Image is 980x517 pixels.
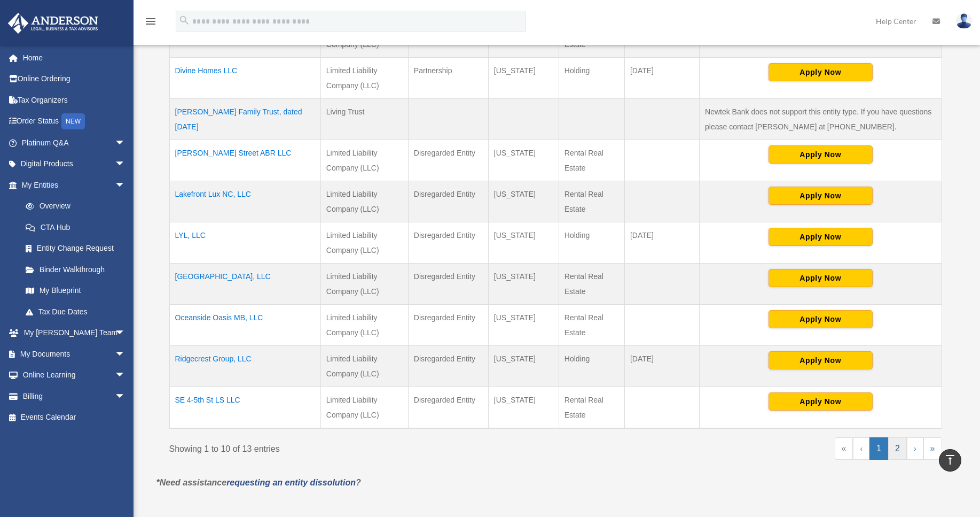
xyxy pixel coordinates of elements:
a: My Blueprint [15,280,136,302]
button: Apply Now [769,63,873,81]
td: [US_STATE] [488,305,559,346]
button: Apply Now [769,187,873,205]
a: Digital Productsarrow_drop_down [7,153,142,175]
a: Order StatusNEW [7,111,142,133]
td: [US_STATE] [488,387,559,429]
td: Oceanside Oasis MB, LLC [169,305,320,346]
a: Events Calendar [7,407,142,428]
td: Limited Liability Company (LLC) [320,140,408,181]
td: Disregarded Entity [408,305,488,346]
a: 2 [888,437,907,460]
td: [US_STATE] [488,181,559,222]
td: Disregarded Entity [408,140,488,181]
a: Last [923,437,942,460]
span: arrow_drop_down [115,365,136,387]
td: Holding [559,222,624,264]
td: Holding [559,58,624,99]
button: Apply Now [769,310,873,328]
button: Apply Now [769,145,873,164]
td: [DATE] [624,58,699,99]
td: [US_STATE] [488,346,559,387]
a: Tax Due Dates [15,301,136,322]
td: SE 4-5th St LS LLC [169,387,320,429]
td: Disregarded Entity [408,264,488,305]
img: Anderson Advisors Platinum Portal [5,13,101,34]
td: [DATE] [624,346,699,387]
span: arrow_drop_down [115,174,136,196]
td: [PERSON_NAME] Family Trust, dated [DATE] [169,99,320,140]
span: arrow_drop_down [115,322,136,344]
td: Partnership [408,58,488,99]
td: Holding [559,346,624,387]
td: Ridgecrest Group, LLC [169,346,320,387]
td: Disregarded Entity [408,387,488,429]
td: Disregarded Entity [408,346,488,387]
i: search [178,14,190,26]
a: First [835,437,853,460]
td: [PERSON_NAME] Street ABR LLC [169,140,320,181]
a: vertical_align_top [939,449,961,472]
td: Limited Liability Company (LLC) [320,181,408,222]
img: User Pic [956,13,972,29]
td: Living Trust [320,99,408,140]
td: Limited Liability Company (LLC) [320,387,408,429]
button: Apply Now [769,228,873,246]
a: Online Learningarrow_drop_down [7,365,142,386]
td: Rental Real Estate [559,140,624,181]
td: [DATE] [624,222,699,264]
td: LYL, LLC [169,222,320,264]
td: Disregarded Entity [408,181,488,222]
a: Binder Walkthrough [15,259,136,280]
a: Home [7,47,142,68]
a: Overview [15,196,131,217]
td: Rental Real Estate [559,305,624,346]
td: Rental Real Estate [559,264,624,305]
button: Apply Now [769,392,873,411]
td: [US_STATE] [488,58,559,99]
td: [GEOGRAPHIC_DATA], LLC [169,264,320,305]
a: requesting an entity dissolution [226,478,356,487]
span: arrow_drop_down [115,343,136,365]
a: Entity Change Request [15,238,136,259]
td: Rental Real Estate [559,181,624,222]
td: Limited Liability Company (LLC) [320,264,408,305]
span: arrow_drop_down [115,132,136,154]
a: My Documentsarrow_drop_down [7,343,142,365]
a: Billingarrow_drop_down [7,385,142,407]
a: Online Ordering [7,68,142,90]
td: [US_STATE] [488,140,559,181]
td: Disregarded Entity [408,222,488,264]
td: Limited Liability Company (LLC) [320,305,408,346]
button: Apply Now [769,269,873,287]
td: Newtek Bank does not support this entity type. If you have questions please contact [PERSON_NAME]... [700,99,942,140]
a: My Entitiesarrow_drop_down [7,174,136,196]
span: arrow_drop_down [115,153,136,175]
i: vertical_align_top [944,453,957,466]
div: Showing 1 to 10 of 13 entries [169,437,548,457]
td: Divine Homes LLC [169,58,320,99]
i: menu [144,15,157,28]
td: Rental Real Estate [559,387,624,429]
td: Limited Liability Company (LLC) [320,222,408,264]
em: *Need assistance ? [156,478,361,487]
span: arrow_drop_down [115,385,136,407]
a: Tax Organizers [7,89,142,111]
a: 1 [869,437,888,460]
td: Limited Liability Company (LLC) [320,58,408,99]
td: Lakefront Lux NC, LLC [169,181,320,222]
a: Next [907,437,923,460]
a: Previous [853,437,869,460]
td: Limited Liability Company (LLC) [320,346,408,387]
a: menu [144,19,157,28]
td: [US_STATE] [488,264,559,305]
td: [US_STATE] [488,222,559,264]
div: NEW [61,113,85,129]
a: Platinum Q&Aarrow_drop_down [7,132,142,153]
button: Apply Now [769,351,873,369]
a: My [PERSON_NAME] Teamarrow_drop_down [7,322,142,344]
a: CTA Hub [15,217,136,238]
